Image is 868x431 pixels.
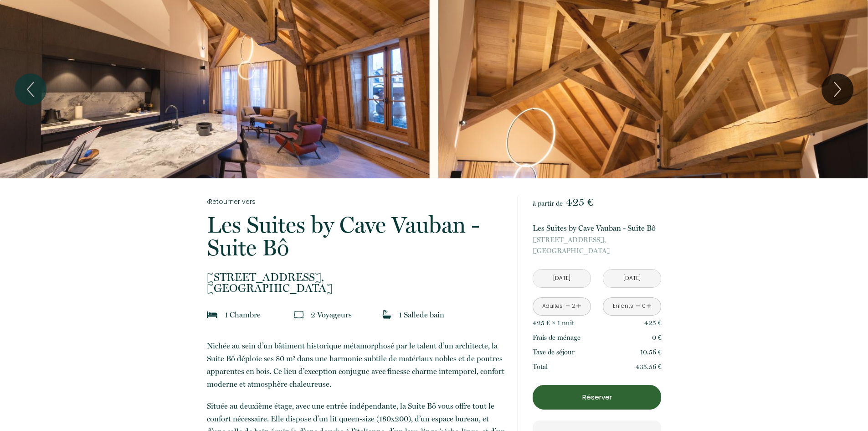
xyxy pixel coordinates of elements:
p: Nichée au sein d’un bâtiment historique métamorphosé par le talent d’un architecte, la Suite Bô d... [207,339,506,390]
p: Total [533,361,548,372]
span: [STREET_ADDRESS], [207,272,506,283]
p: 425 € [644,317,662,328]
p: 1 Chambre [225,308,261,321]
div: 0 [642,302,646,311]
button: Previous [15,73,46,105]
a: + [576,299,581,313]
p: [GEOGRAPHIC_DATA] [533,234,661,256]
span: à partir de [533,199,563,208]
a: + [646,299,652,313]
span: s [349,310,352,319]
button: Réserver [533,385,661,410]
p: 0 € [652,332,662,343]
div: 2 [571,302,576,311]
div: Enfants [613,302,633,311]
p: Frais de ménage [533,332,580,343]
input: Arrivée [533,270,591,287]
a: Retourner vers [207,197,506,207]
p: Les Suites by Cave Vauban - Suite Bô [533,222,661,234]
input: Départ [603,270,661,287]
span: [STREET_ADDRESS], [533,234,661,245]
p: Taxe de séjour [533,347,575,358]
p: Les Suites by Cave Vauban - Suite Bô [207,213,506,259]
p: 10.56 € [640,347,662,358]
p: 435.56 € [636,361,662,372]
a: - [565,299,570,313]
span: 425 € [566,196,593,208]
p: 425 € × 1 nuit [533,317,574,328]
p: [GEOGRAPHIC_DATA] [207,272,506,294]
p: 1 Salle de bain [399,308,444,321]
a: - [636,299,641,313]
p: 2 Voyageur [311,308,352,321]
img: guests [294,310,303,319]
button: Next [822,73,853,105]
p: Réserver [536,392,658,403]
div: Adultes [542,302,563,311]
